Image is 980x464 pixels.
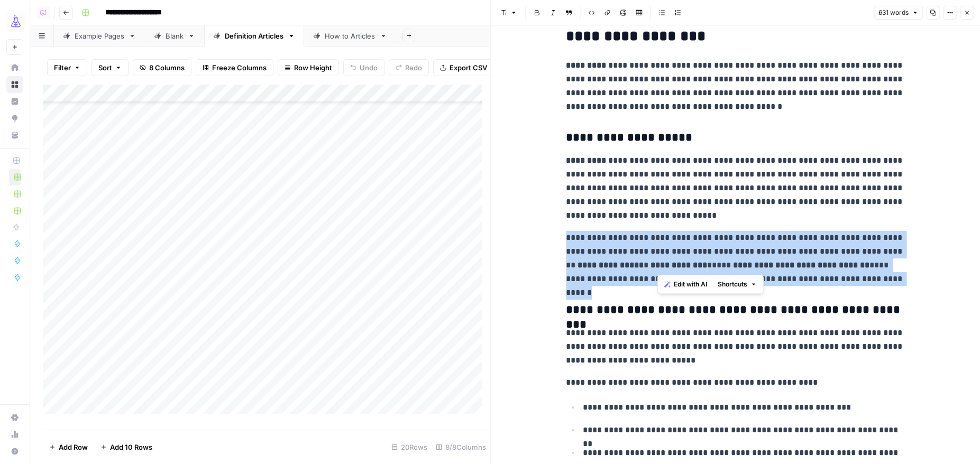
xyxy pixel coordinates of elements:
button: 631 words [874,6,923,20]
a: Blank [145,25,204,47]
span: Redo [405,62,422,73]
button: Redo [389,59,429,76]
div: 8/8 Columns [432,439,490,456]
button: Add 10 Rows [94,439,159,456]
a: Settings [6,409,23,426]
a: Definition Articles [204,25,304,47]
button: Sort [91,59,129,76]
a: Insights [6,93,23,110]
span: Add Row [59,442,88,452]
a: Usage [6,426,23,443]
button: Help + Support [6,443,23,460]
span: Row Height [294,62,332,73]
a: How to Articles [304,25,396,47]
div: 20 Rows [387,439,432,456]
button: Freeze Columns [196,59,273,76]
button: Undo [343,59,384,76]
span: 8 Columns [149,62,185,73]
span: Shortcuts [718,280,747,289]
span: Freeze Columns [212,62,267,73]
button: Add Row [43,439,94,456]
div: Blank [166,31,184,41]
span: Export CSV [450,62,487,73]
span: Filter [54,62,71,73]
div: How to Articles [325,31,375,41]
button: Shortcuts [713,277,761,291]
span: 631 words [878,8,909,17]
a: Example Pages [54,25,145,47]
button: Export CSV [433,59,494,76]
a: Opportunities [6,110,23,127]
button: Filter [47,59,87,76]
a: Your Data [6,127,23,144]
button: 8 Columns [133,59,191,76]
a: Browse [6,76,23,93]
a: Home [6,59,23,76]
div: Example Pages [75,31,124,41]
img: AirOps Growth Logo [6,12,25,31]
span: Undo [360,62,378,73]
button: Workspace: AirOps Growth [6,8,23,35]
button: Edit with AI [660,277,711,291]
span: Add 10 Rows [110,442,152,452]
div: Definition Articles [225,31,283,41]
span: Edit with AI [674,280,707,289]
button: Row Height [278,59,339,76]
span: Sort [98,62,112,73]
